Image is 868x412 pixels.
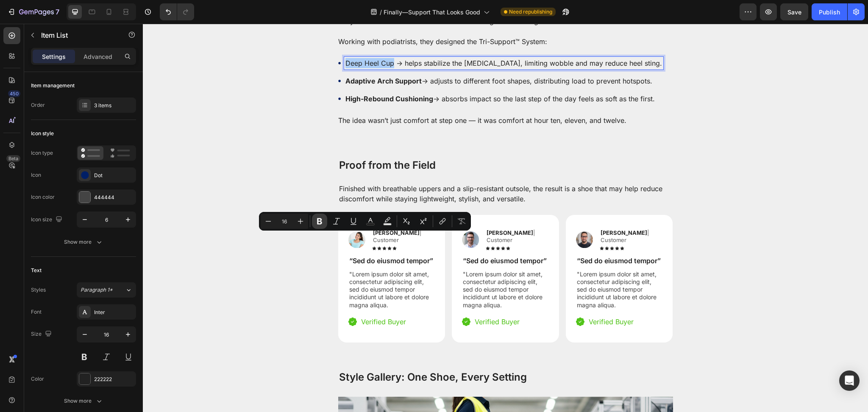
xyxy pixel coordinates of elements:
div: Editor contextual toolbar [259,212,471,231]
div: Publish [819,8,840,17]
div: Size [31,328,53,340]
div: Dot [94,172,134,179]
iframe: Design area [143,24,868,412]
button: Show more [31,393,136,409]
div: Show more [64,397,103,405]
div: Icon color [31,193,55,201]
img: gempages_579492319821038385-039cddaa-31ea-47a3-890f-56cb6852c4c6.png [319,207,336,224]
p: | Customer [458,206,519,220]
p: Deep Heel Cup → helps stabilize the [MEDICAL_DATA], limiting wobble and may reduce heel sting. [203,34,519,45]
p: Item List [41,30,113,40]
div: Icon style [31,130,54,137]
p: Advanced [83,52,112,61]
div: Beta [6,155,20,162]
div: Rich Text Editor. Editing area: main [201,69,520,81]
div: Rich Text Editor. Editing area: main [201,33,520,46]
p: “Sed do eiusmod tempor” [434,233,519,242]
div: Inter [94,309,134,316]
div: Rich Text Editor. Editing area: main [195,92,530,102]
h2: Proof from the Field [195,134,530,149]
div: Icon [31,171,41,179]
button: Paragraph 1* [77,282,136,298]
p: "Lorem ipsum dolor sit amet, consectetur adipiscing elit, sed do eiusmod tempor incididunt ut lab... [320,247,405,285]
strong: High-Rebound Cushioning [203,71,290,79]
span: Need republishing [509,8,552,16]
button: 7 [3,3,63,20]
p: → adjusts to different foot shapes, distributing load to prevent hotspots. [203,52,519,62]
p: | Customer [230,206,292,220]
strong: [PERSON_NAME] [230,206,277,212]
button: Publish [812,3,847,20]
span: Save [787,8,801,16]
p: Verified Buyer [332,292,377,304]
div: Color [31,375,44,383]
span: / [380,8,382,17]
button: Show more [31,234,136,250]
p: The idea wasn’t just comfort at step one — it was comfort at hour ten, eleven, and twelve. [195,92,530,102]
div: Item management [31,82,75,89]
span: Paragraph 1* [81,286,113,294]
div: Styles [31,286,46,294]
p: Verified Buyer [218,292,263,304]
div: Open Intercom Messenger [839,370,860,391]
img: gempages_579492319821038385-6e2487a5-a6fe-44a3-a3f8-7784ef28a9d6.png [206,207,223,225]
p: Verified Buyer [446,292,491,304]
p: "Lorem ipsum dolor sit amet, consectetur adipiscing elit, sed do eiusmod tempor incididunt ut lab... [434,247,519,285]
div: Order [31,101,45,109]
p: “Sed do eiusmod tempor” [320,233,405,242]
p: Settings [42,52,66,61]
div: Undo/Redo [160,3,194,20]
strong: Adaptive Arch Support [203,53,279,61]
div: Rich Text Editor. Editing area: main [201,51,520,64]
div: 3 items [94,102,134,109]
p: “Sed do eiusmod tempor” [206,233,292,242]
div: 450 [8,90,20,97]
p: Finished with breathable uppers and a slip-resistant outsole, the result is a shoe that may help ... [196,160,529,180]
img: gempages_579492319821038385-bda2d077-2e24-4e99-b818-90a50c8493af.png [433,207,450,224]
button: Save [780,3,808,20]
div: 444444 [94,194,134,201]
p: | Customer [344,206,405,220]
div: 222222 [94,376,134,383]
strong: [PERSON_NAME] [458,206,504,212]
div: Font [31,308,42,316]
div: Show more [64,238,103,246]
span: Finally—Support That Looks Good [384,8,480,17]
div: Icon type [31,149,53,157]
p: "Lorem ipsum dolor sit amet, consectetur adipiscing elit, sed do eiusmod tempor incididunt ut lab... [206,247,292,285]
div: Icon size [31,214,64,225]
div: Text [31,267,42,274]
p: → absorbs impact so the last step of the day feels as soft as the first. [203,70,519,80]
p: 7 [56,7,59,17]
h2: Style Gallery: One Shoe, Every Setting [195,346,530,361]
strong: [PERSON_NAME] [344,206,390,212]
